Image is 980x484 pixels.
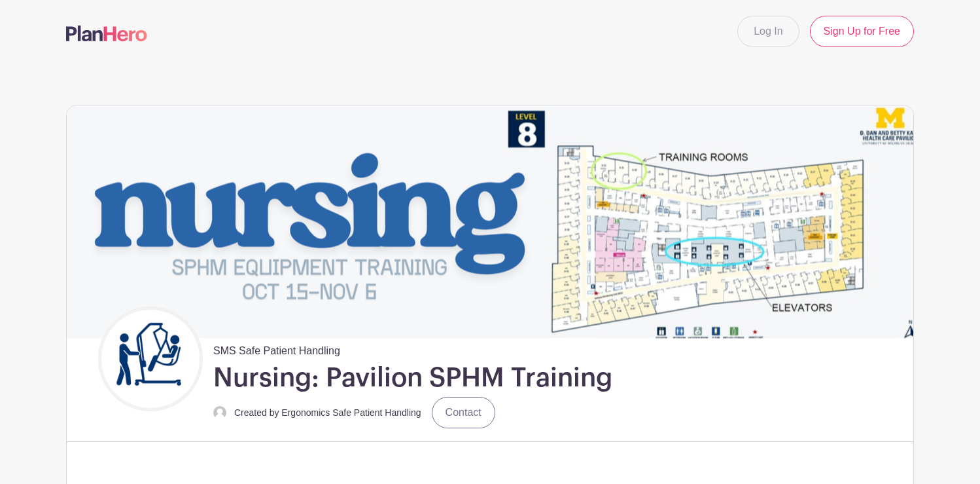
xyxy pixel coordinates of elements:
img: default-ce2991bfa6775e67f084385cd625a349d9dcbb7a52a09fb2fda1e96e2d18dcdb.png [213,406,226,419]
a: Contact [432,397,495,428]
img: logo-507f7623f17ff9eddc593b1ce0a138ce2505c220e1c5a4e2b4648c50719b7d32.svg [66,26,147,41]
h1: Nursing: Pavilion SPHM Training [213,362,612,394]
img: event_banner_9715.png [67,105,913,338]
a: Log In [737,16,799,47]
img: Untitled%20design.png [101,310,200,408]
small: Created by Ergonomics Safe Patient Handling [234,407,421,418]
span: SMS Safe Patient Handling [213,338,340,359]
a: Sign Up for Free [810,16,914,47]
